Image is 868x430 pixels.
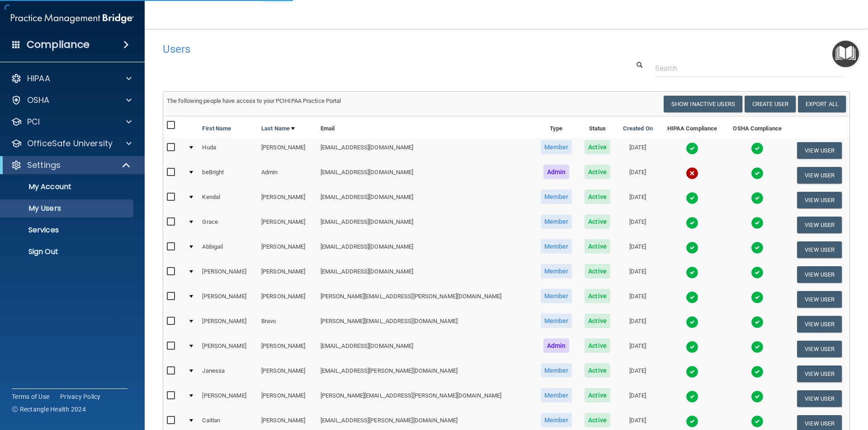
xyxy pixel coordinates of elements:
span: Active [585,413,610,427]
a: Created On [623,123,653,134]
span: Admin [543,165,570,179]
img: PMB logo [11,9,134,28]
td: [DATE] [616,287,659,312]
span: Active [585,388,610,402]
td: [DATE] [616,312,659,337]
img: tick.e7d51cea.svg [686,365,698,378]
img: tick.e7d51cea.svg [751,291,764,304]
td: [DATE] [616,213,659,237]
span: Member [541,140,572,154]
td: [DATE] [616,386,659,411]
td: [DATE] [616,138,659,163]
p: My Account [6,182,129,191]
img: tick.e7d51cea.svg [751,217,764,229]
th: HIPAA Compliance [659,116,725,138]
td: [PERSON_NAME] [258,386,317,411]
img: tick.e7d51cea.svg [751,241,764,254]
td: [PERSON_NAME] [258,138,317,163]
p: OSHA [27,95,50,106]
img: tick.e7d51cea.svg [751,167,764,180]
span: Ⓒ Rectangle Health 2024 [12,405,86,414]
td: [PERSON_NAME] [258,361,317,386]
img: tick.e7d51cea.svg [751,142,764,155]
td: [DATE] [616,188,659,213]
button: View User [797,217,842,233]
button: View User [797,167,842,184]
img: tick.e7d51cea.svg [686,341,698,353]
td: Grace [198,213,258,237]
span: The following people have access to your PCIHIPAA Practice Portal [167,97,341,104]
span: Member [541,363,572,378]
td: [PERSON_NAME] [258,337,317,361]
td: [DATE] [616,361,659,386]
th: OSHA Compliance [725,116,789,138]
a: Settings [11,160,131,171]
p: OfficeSafe University [27,138,113,149]
td: [DATE] [616,262,659,287]
span: Member [541,289,572,303]
button: Show Inactive Users [664,96,742,112]
p: Settings [27,160,61,171]
td: Kendal [198,188,258,213]
span: Active [585,214,610,229]
td: [EMAIL_ADDRESS][DOMAIN_NAME] [317,188,534,213]
img: tick.e7d51cea.svg [751,266,764,279]
span: Member [541,214,572,229]
td: [PERSON_NAME][EMAIL_ADDRESS][PERSON_NAME][DOMAIN_NAME] [317,386,534,411]
img: tick.e7d51cea.svg [751,415,764,428]
td: Huda [198,138,258,163]
td: [PERSON_NAME] [198,386,258,411]
td: Bravo [258,312,317,337]
td: Janessa [198,361,258,386]
iframe: Drift Widget Chat Controller [712,366,857,402]
td: [EMAIL_ADDRESS][DOMAIN_NAME] [317,163,534,188]
button: Create User [745,96,796,112]
td: Abbigail [198,237,258,262]
input: Search [655,60,843,77]
td: [PERSON_NAME] [258,287,317,312]
a: OSHA [11,95,132,106]
span: Member [541,264,572,278]
span: Active [585,314,610,328]
td: [PERSON_NAME][EMAIL_ADDRESS][DOMAIN_NAME] [317,312,534,337]
td: [DATE] [616,163,659,188]
span: Active [585,363,610,378]
span: Active [585,239,610,254]
td: [EMAIL_ADDRESS][PERSON_NAME][DOMAIN_NAME] [317,361,534,386]
td: [EMAIL_ADDRESS][DOMAIN_NAME] [317,262,534,287]
img: tick.e7d51cea.svg [751,341,764,353]
span: Member [541,190,572,204]
td: [EMAIL_ADDRESS][DOMAIN_NAME] [317,237,534,262]
img: tick.e7d51cea.svg [686,266,698,279]
span: Active [585,289,610,303]
button: View User [797,291,842,308]
td: [PERSON_NAME] [258,237,317,262]
td: [PERSON_NAME] [198,312,258,337]
a: PCI [11,116,132,127]
td: beBright [198,163,258,188]
button: View User [797,241,842,258]
td: [DATE] [616,337,659,361]
button: View User [797,316,842,333]
td: [PERSON_NAME] [258,213,317,237]
p: HIPAA [27,73,50,84]
p: Services [6,226,129,235]
button: Open Resource Center [832,41,859,67]
span: Active [585,264,610,278]
td: [EMAIL_ADDRESS][DOMAIN_NAME] [317,213,534,237]
th: Type [534,116,579,138]
button: View User [797,142,842,159]
a: Last Name [261,123,295,134]
img: tick.e7d51cea.svg [751,192,764,204]
img: tick.e7d51cea.svg [686,241,698,254]
span: Active [585,190,610,204]
td: [DATE] [616,237,659,262]
img: tick.e7d51cea.svg [751,316,764,328]
span: Active [585,338,610,353]
td: [PERSON_NAME][EMAIL_ADDRESS][PERSON_NAME][DOMAIN_NAME] [317,287,534,312]
td: Admin [258,163,317,188]
img: tick.e7d51cea.svg [686,217,698,229]
span: Active [585,140,610,154]
td: [PERSON_NAME] [258,262,317,287]
h4: Compliance [27,38,90,51]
